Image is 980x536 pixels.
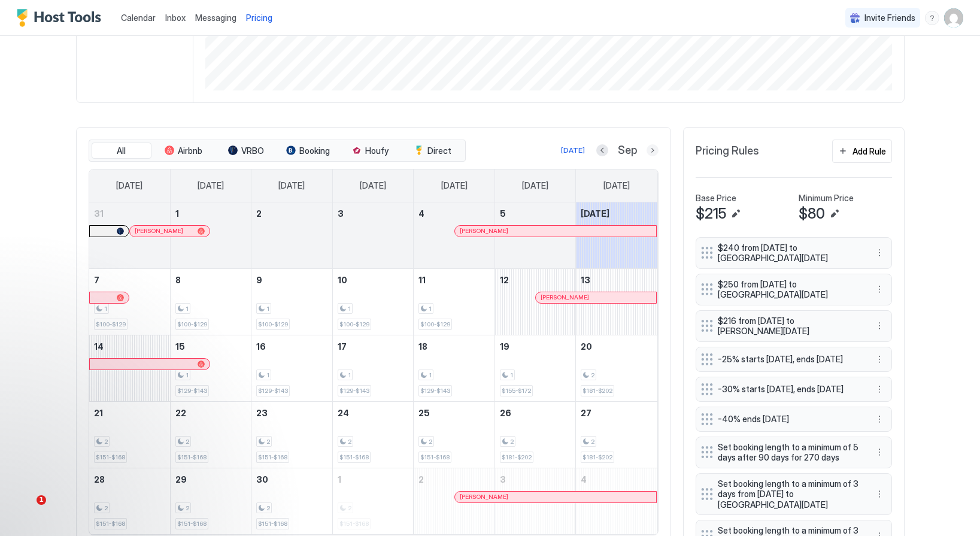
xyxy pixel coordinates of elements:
[582,453,612,461] span: $181-$202
[414,335,495,401] td: September 18, 2025
[420,453,450,461] span: $151-$168
[338,341,347,352] span: 17
[89,269,170,291] a: September 7, 2025
[718,384,860,395] span: -30% starts [DATE], ends [DATE]
[414,202,495,269] td: September 4, 2025
[494,401,576,468] td: September 26, 2025
[718,479,860,510] span: Set booking length to a minimum of 3 days from [DATE] to [GEOGRAPHIC_DATA][DATE]
[338,408,349,418] span: 24
[420,387,450,395] span: $129-$143
[104,504,108,512] span: 2
[333,269,414,291] a: September 10, 2025
[718,316,860,337] span: $216 from [DATE] to [PERSON_NAME][DATE]
[429,305,432,313] span: 1
[718,279,860,300] span: $250 from [DATE] to [GEOGRAPHIC_DATA][DATE]
[251,268,333,335] td: September 9, 2025
[581,275,590,285] span: 13
[332,401,414,468] td: September 24, 2025
[414,468,494,490] a: October 2, 2025
[258,453,287,461] span: $151-$168
[299,146,330,156] span: Booking
[258,320,288,328] span: $100-$129
[872,382,887,396] button: More options
[195,11,236,24] a: Messaging
[576,268,657,335] td: September 13, 2025
[618,144,637,158] span: Sep
[89,401,171,468] td: September 21, 2025
[175,208,179,219] span: 1
[441,180,468,191] span: [DATE]
[872,445,887,459] div: menu
[258,387,288,395] span: $129-$143
[186,371,189,379] span: 1
[278,180,305,191] span: [DATE]
[494,268,576,335] td: September 12, 2025
[104,169,154,202] a: Sunday
[94,208,104,219] span: 31
[718,243,860,264] span: $240 from [DATE] to [GEOGRAPHIC_DATA][DATE]
[175,275,181,285] span: 8
[121,13,156,23] span: Calendar
[500,408,511,418] span: 26
[195,13,236,23] span: Messaging
[338,275,347,285] span: 10
[348,371,351,379] span: 1
[418,474,424,484] span: 2
[403,143,463,159] button: Direct
[17,9,107,27] div: Host Tools Logo
[581,474,587,484] span: 4
[96,520,125,528] span: $151-$168
[872,282,887,296] div: menu
[872,382,887,396] div: menu
[266,371,269,379] span: 1
[495,269,576,291] a: September 12, 2025
[872,352,887,367] button: More options
[500,474,506,484] span: 3
[418,208,424,219] span: 4
[414,402,494,424] a: September 25, 2025
[427,146,451,156] span: Direct
[576,335,657,358] a: September 20, 2025
[251,202,333,269] td: September 2, 2025
[198,180,224,191] span: [DATE]
[872,352,887,367] div: menu
[460,227,508,235] span: [PERSON_NAME]
[418,275,426,285] span: 11
[696,193,736,204] span: Base Price
[414,468,495,534] td: October 2, 2025
[186,169,236,202] a: Monday
[333,468,414,490] a: October 1, 2025
[338,208,344,219] span: 3
[360,180,386,191] span: [DATE]
[696,144,759,158] span: Pricing Rules
[872,319,887,333] button: More options
[256,275,262,285] span: 9
[170,401,251,468] td: September 22, 2025
[872,412,887,426] button: More options
[576,401,657,468] td: September 27, 2025
[116,180,142,191] span: [DATE]
[135,227,205,235] div: [PERSON_NAME]
[266,305,269,313] span: 1
[89,202,171,269] td: August 31, 2025
[581,408,591,418] span: 27
[251,402,332,424] a: September 23, 2025
[718,354,860,365] span: -25% starts [DATE], ends [DATE]
[175,408,186,418] span: 22
[258,520,287,528] span: $151-$168
[429,371,432,379] span: 1
[729,207,743,221] button: Edit
[89,140,466,162] div: tab-group
[104,305,107,313] span: 1
[522,180,548,191] span: [DATE]
[494,202,576,269] td: September 5, 2025
[256,474,268,484] span: 30
[541,293,651,301] div: [PERSON_NAME]
[332,468,414,534] td: October 1, 2025
[348,305,351,313] span: 1
[339,453,369,461] span: $151-$168
[117,146,126,156] span: All
[94,275,99,285] span: 7
[596,144,608,156] button: Previous month
[121,11,156,24] a: Calendar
